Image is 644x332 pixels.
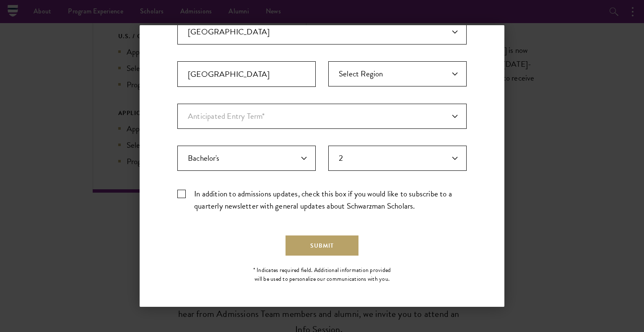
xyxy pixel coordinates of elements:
[286,235,358,256] button: Submit
[177,146,316,171] div: Highest Level of Degree?*
[177,188,467,212] div: Check this box to receive a quarterly newsletter with general updates about Schwarzman Scholars.
[177,104,467,129] div: Anticipated Entry Term*
[177,61,316,87] input: City
[250,266,395,283] div: * Indicates required field. Additional information provided will be used to personalize our commu...
[177,188,467,212] label: In addition to admissions updates, check this box if you would like to subscribe to a quarterly n...
[328,146,467,171] div: Years of Post Graduation Experience?*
